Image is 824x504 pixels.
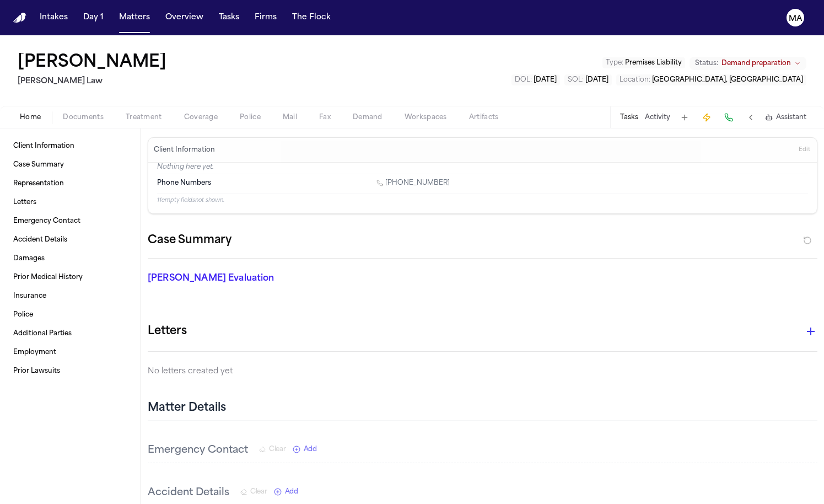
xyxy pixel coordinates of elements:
span: Premises Liability [625,60,682,66]
a: Additional Parties [9,325,132,342]
a: Accident Details [9,231,132,249]
span: Case Summary [13,160,64,169]
a: Damages [9,250,132,267]
h2: Case Summary [148,232,231,249]
span: Edit [799,146,810,154]
button: Add New [293,445,317,454]
button: Tasks [214,8,244,28]
a: Prior Medical History [9,269,132,286]
span: Treatment [126,113,162,122]
p: No letters created yet [148,365,817,378]
a: Prior Lawsuits [9,362,132,380]
button: Change status from Demand preparation [690,57,806,70]
a: Police [9,306,132,324]
span: [DATE] [534,77,557,83]
p: 11 empty fields not shown. [157,196,808,205]
p: Nothing here yet. [157,163,808,174]
a: Emergency Contact [9,212,132,230]
span: Client Information [13,142,74,151]
img: Finch Logo [13,13,26,23]
h3: Client Information [152,146,217,154]
span: Fax [319,113,331,122]
span: Assistant [776,113,806,122]
span: Emergency Contact [13,217,80,226]
a: Case Summary [9,156,132,174]
span: Additional Parties [13,329,72,338]
h3: Accident Details [148,485,229,501]
button: Edit Type: Premises Liability [602,57,685,68]
span: Demand [353,113,383,122]
span: Insurance [13,292,46,301]
span: Status: [695,59,718,68]
span: Add [304,445,317,454]
h2: Matter Details [148,400,226,416]
span: Prior Lawsuits [13,367,60,376]
span: Police [13,310,33,319]
span: Type : [606,60,623,66]
h1: [PERSON_NAME] [18,53,166,73]
button: Day 1 [79,8,108,28]
a: Employment [9,344,132,361]
span: Documents [63,113,104,122]
h2: [PERSON_NAME] Law [18,75,171,88]
span: Home [20,113,41,122]
a: Letters [9,194,132,211]
span: Phone Numbers [157,179,211,187]
span: Letters [13,198,36,207]
button: Activity [645,113,670,122]
button: Create Immediate Task [699,110,714,125]
text: MA [789,15,803,23]
span: Employment [13,348,56,357]
a: Call 1 (626) 626-6297 [376,179,450,187]
button: Tasks [620,113,638,122]
a: Client Information [9,137,132,155]
h3: Emergency Contact [148,443,248,458]
a: Home [13,13,26,23]
span: [GEOGRAPHIC_DATA], [GEOGRAPHIC_DATA] [652,77,803,83]
a: Representation [9,175,132,192]
span: Artifacts [469,113,499,122]
span: DOL : [515,77,532,83]
button: Edit Location: La Puente, CA [616,74,806,85]
button: Edit matter name [18,53,166,73]
span: Representation [13,179,64,188]
span: Clear [269,445,286,454]
span: [DATE] [585,77,608,83]
span: Add [285,487,298,496]
button: Overview [161,8,208,28]
span: Workspaces [405,113,447,122]
span: SOL : [568,77,584,83]
button: The Flock [288,8,335,28]
button: Firms [250,8,281,28]
button: Add New [274,487,298,496]
span: Accident Details [13,235,67,244]
span: Demand preparation [721,59,791,68]
span: Coverage [184,113,218,122]
span: Prior Medical History [13,273,83,282]
button: Matters [115,8,154,28]
span: Mail [283,113,297,122]
button: Edit SOL: 2026-01-03 [564,74,612,85]
button: Edit DOL: 2024-01-03 [511,74,560,85]
span: Clear [250,487,267,496]
button: Clear Accident Details [240,487,267,496]
button: Clear Emergency Contact [259,445,286,454]
button: Intakes [35,8,72,28]
span: Police [240,113,261,122]
button: Make a Call [721,110,736,125]
span: Location : [620,77,650,83]
button: Add Task [677,110,692,125]
h1: Letters [148,323,187,340]
p: [PERSON_NAME] Evaluation [148,272,362,285]
span: Damages [13,254,45,263]
button: Edit [795,141,814,159]
button: Assistant [765,113,806,122]
a: Insurance [9,287,132,305]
